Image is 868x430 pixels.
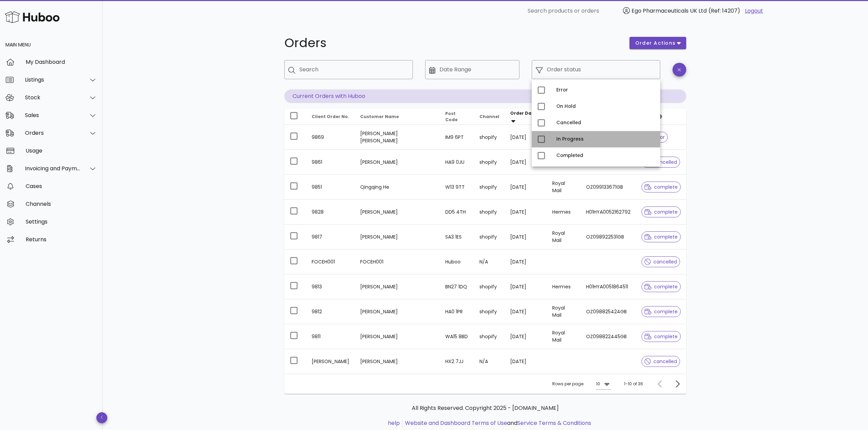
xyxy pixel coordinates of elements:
div: Rows per page: [552,374,611,394]
div: Cases [26,183,97,189]
td: shopify [474,125,505,150]
a: Website and Dashboard Terms of Use [405,419,507,427]
span: Client Order No. [312,114,349,119]
th: Status [636,109,686,125]
td: 9817 [306,225,355,249]
td: shopify [474,299,505,324]
td: [DATE] [505,249,547,274]
td: Hermes [547,274,581,299]
span: complete [645,234,678,239]
td: H01HYA0052162792 [581,200,636,225]
th: Client Order No. [306,109,355,125]
td: [PERSON_NAME] [306,349,355,374]
td: [DATE] [505,125,547,150]
td: IM9 6PT [440,125,474,150]
span: complete [645,185,678,189]
div: Settings [26,218,97,225]
td: Hermes [547,200,581,225]
div: 1-10 of 36 [624,381,643,387]
td: [PERSON_NAME] [355,299,440,324]
td: [DATE] [505,349,547,374]
div: Channels [26,201,97,207]
p: Current Orders with Huboo [284,89,686,103]
td: Royal Mail [547,324,581,349]
td: shopify [474,175,505,200]
td: [DATE] [505,175,547,200]
th: Channel [474,109,505,125]
td: [DATE] [505,274,547,299]
div: Cancelled [556,120,655,126]
span: Ego Pharmaceuticals UK Ltd [632,7,707,15]
td: BN27 1DQ [440,274,474,299]
td: [PERSON_NAME] [355,324,440,349]
td: OZ099133671GB [581,175,636,200]
th: Customer Name [355,109,440,125]
span: complete [645,210,678,214]
td: OZ098822445GB [581,324,636,349]
td: Royal Mail [547,299,581,324]
th: Post Code [440,109,474,125]
td: OZ098922531GB [581,225,636,249]
span: order actions [635,40,676,47]
td: FOCEH001 [355,249,440,274]
td: 9811 [306,324,355,349]
td: [DATE] [505,150,547,175]
div: Orders [25,130,81,136]
td: 9869 [306,125,355,150]
li: and [403,419,591,427]
th: Order Date: Sorted descending. Activate to remove sorting. [505,109,547,125]
a: Logout [745,7,763,15]
td: 9828 [306,200,355,225]
td: [PERSON_NAME] [355,225,440,249]
td: [DATE] [505,324,547,349]
td: [DATE] [505,299,547,324]
td: [PERSON_NAME] [PERSON_NAME] [355,125,440,150]
td: shopify [474,324,505,349]
td: N/A [474,249,505,274]
td: 9812 [306,299,355,324]
span: complete [645,309,678,314]
td: 9851 [306,175,355,200]
div: On Hold [556,104,655,109]
td: Huboo [440,249,474,274]
td: [PERSON_NAME] [355,274,440,299]
div: Sales [25,112,81,118]
button: Next page [671,378,683,390]
span: cancelled [645,259,677,264]
td: shopify [474,225,505,249]
span: Order Date [510,110,536,116]
td: shopify [474,274,505,299]
td: SA3 1ES [440,225,474,249]
span: cancelled [645,160,677,164]
td: DD5 4TH [440,200,474,225]
div: In Progress [556,137,655,142]
a: Service Terms & Conditions [517,419,591,427]
div: Completed [556,153,655,158]
td: shopify [474,200,505,225]
div: My Dashboard [26,59,97,65]
td: OZ098825424GB [581,299,636,324]
button: order actions [629,37,686,49]
div: Listings [25,76,81,83]
td: [PERSON_NAME] [355,200,440,225]
td: N/A [474,349,505,374]
td: [DATE] [505,225,547,249]
div: Invoicing and Payments [25,165,81,172]
td: shopify [474,150,505,175]
div: 10 [596,381,600,387]
div: Error [556,87,655,93]
span: Customer Name [360,114,399,119]
span: complete [645,334,678,339]
div: 10Rows per page: [596,378,611,389]
img: Huboo Logo [5,10,59,24]
td: Royal Mail [547,225,581,249]
td: 9813 [306,274,355,299]
span: Channel [479,114,499,119]
span: Post Code [445,111,458,123]
td: [PERSON_NAME] [355,150,440,175]
td: HX2 7JJ [440,349,474,374]
td: H01HYA0051864511 [581,274,636,299]
div: Stock [25,94,81,101]
span: (Ref: 14207) [708,7,740,15]
td: FOCEH001 [306,249,355,274]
